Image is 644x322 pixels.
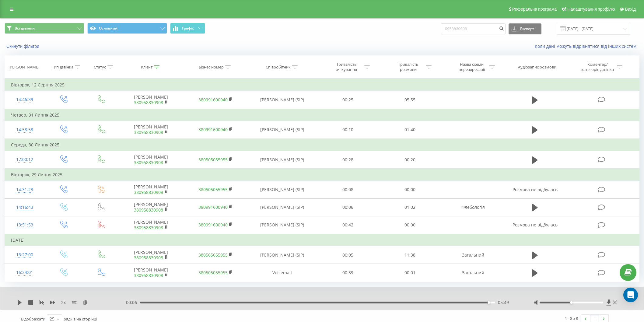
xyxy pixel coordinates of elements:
[488,301,490,304] div: Accessibility label
[266,65,291,70] div: Співробітник
[512,7,557,12] span: Реферальна програма
[379,181,441,198] td: 00:00
[119,181,183,198] td: [PERSON_NAME]
[247,216,317,234] td: [PERSON_NAME] (SIP)
[119,151,183,169] td: [PERSON_NAME]
[198,252,228,258] a: 380505055955
[513,187,558,192] span: Розмова не відбулась
[198,157,228,163] a: 380505055955
[11,249,38,261] div: 16:27:00
[625,7,636,12] span: Вихід
[198,127,228,132] a: 380991600940
[5,79,639,91] td: Вівторок, 12 Серпня 2025
[170,23,205,34] button: Графік
[134,225,163,230] a: 380958830908
[11,124,38,136] div: 14:58:58
[119,91,183,109] td: [PERSON_NAME]
[134,100,163,105] a: 380958830908
[317,246,379,264] td: 00:05
[134,189,163,195] a: 380958830908
[119,198,183,216] td: [PERSON_NAME]
[392,62,425,72] div: Тривалість розмови
[134,129,163,135] a: 380958830908
[134,272,163,278] a: 380958830908
[441,23,506,34] input: Пошук за номером
[317,151,379,169] td: 00:28
[379,121,441,139] td: 01:40
[134,255,163,261] a: 380958830908
[50,316,54,322] div: 25
[11,219,38,231] div: 13:51:53
[330,62,363,72] div: Тривалість очікування
[198,204,228,210] a: 380991600940
[134,159,163,165] a: 380958830908
[11,154,38,166] div: 17:00:12
[455,62,488,72] div: Назва схеми переадресації
[198,97,228,103] a: 380991600940
[141,65,152,70] div: Клієнт
[247,181,317,198] td: [PERSON_NAME] (SIP)
[134,207,163,213] a: 380958830908
[317,216,379,234] td: 00:42
[509,23,541,34] button: Експорт
[9,65,39,70] div: [PERSON_NAME]
[317,121,379,139] td: 00:10
[5,23,84,34] button: Всі дзвінки
[567,7,615,12] span: Налаштування профілю
[119,264,183,282] td: [PERSON_NAME]
[247,121,317,139] td: [PERSON_NAME] (SIP)
[5,44,42,49] button: Скинути фільтри
[198,222,228,228] a: 380991600940
[441,198,506,216] td: Флебологія
[15,26,35,31] span: Всі дзвінки
[580,62,615,72] div: Коментар/категорія дзвінка
[317,198,379,216] td: 00:06
[379,216,441,234] td: 00:00
[565,315,578,321] div: 1 - 8 з 8
[247,246,317,264] td: [PERSON_NAME] (SIP)
[119,246,183,264] td: [PERSON_NAME]
[247,151,317,169] td: [PERSON_NAME] (SIP)
[124,299,140,306] span: - 00:06
[498,299,509,306] span: 05:49
[94,65,106,70] div: Статус
[570,301,572,304] div: Accessibility label
[182,26,194,30] span: Графік
[247,91,317,109] td: [PERSON_NAME] (SIP)
[379,91,441,109] td: 05:55
[87,23,167,34] button: Основний
[64,316,97,322] span: рядків на сторінці
[11,94,38,106] div: 14:46:39
[535,43,639,49] a: Коли дані можуть відрізнятися вiд інших систем
[379,246,441,264] td: 11:38
[52,65,73,70] div: Тип дзвінка
[518,65,556,70] div: Аудіозапис розмови
[199,65,224,70] div: Бізнес номер
[379,264,441,282] td: 00:01
[317,264,379,282] td: 00:39
[5,139,639,151] td: Середа, 30 Липня 2025
[441,246,506,264] td: Загальний
[623,288,638,302] div: Open Intercom Messenger
[5,109,639,121] td: Четвер, 31 Липня 2025
[441,264,506,282] td: Загальний
[198,187,228,192] a: 380505055955
[119,216,183,234] td: [PERSON_NAME]
[5,234,639,246] td: [DATE]
[317,91,379,109] td: 00:25
[61,299,66,306] span: 2 x
[11,184,38,196] div: 14:31:23
[5,169,639,181] td: Вівторок, 29 Липня 2025
[247,198,317,216] td: [PERSON_NAME] (SIP)
[198,270,228,275] a: 380505055955
[379,151,441,169] td: 00:20
[379,198,441,216] td: 01:02
[21,316,45,322] span: Відображати
[247,264,317,282] td: Voicemail
[317,181,379,198] td: 00:08
[11,267,38,278] div: 16:24:01
[513,222,558,228] span: Розмова не відбулась
[119,121,183,139] td: [PERSON_NAME]
[11,201,38,213] div: 14:16:43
